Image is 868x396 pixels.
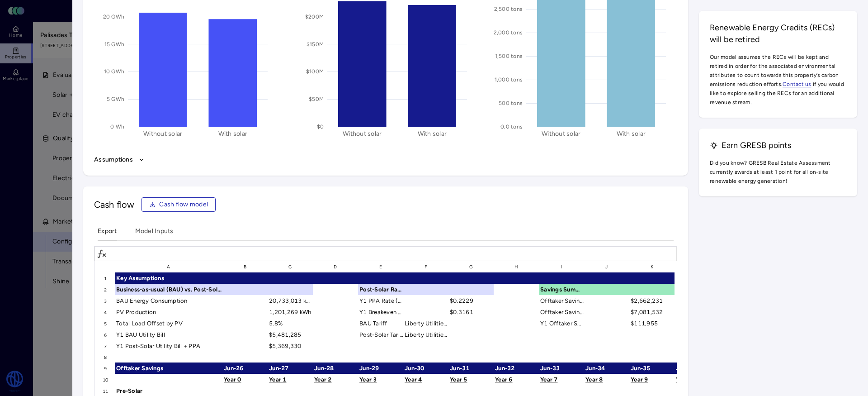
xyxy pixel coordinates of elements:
text: $150M [306,41,323,48]
text: $0 [316,124,324,130]
div: Y1 BAU Utility Bill [115,329,222,340]
div: Year 2 [313,374,358,385]
button: Model Inputs [135,226,174,240]
div: Y1 PPA Rate ($/kWh) [358,295,403,306]
a: Contact us [783,81,811,87]
div: 5 [94,318,115,329]
div: Liberty Utilities (Calpeco Electric): A-3 [403,329,448,340]
text: 10 GWh [104,68,125,75]
div: Y1 Post-Solar Utility Bill + PPA [115,340,222,352]
a: Cash flow model [142,197,216,212]
div: G [448,261,494,272]
div: 7 [94,340,115,352]
div: Year 5 [448,374,494,385]
div: 8 [94,352,115,363]
div: A [115,261,222,272]
button: Assumptions [94,155,677,165]
div: Liberty Utilities (Calpeco Electric): A-3 [403,318,448,329]
text: $50M [309,96,324,102]
div: Jun-31 [448,363,494,374]
div: Business-as-usual (BAU) vs. Post-Solar [115,284,222,295]
text: 0.0 tons [500,124,523,130]
div: $111,955 [629,318,675,329]
text: 1,500 tons [495,53,523,59]
text: 5 GWh [107,96,124,102]
text: 15 GWh [104,41,125,48]
text: 20 GWh [103,14,125,20]
div: Year 4 [403,374,448,385]
div: Jun-36 [675,363,720,374]
div: $5,369,330 [268,340,313,352]
text: $100M [306,68,323,75]
div: Offtaker Savings NPV (7.0% discount rate) [539,295,584,306]
div: Jun-33 [539,363,584,374]
div: Key Assumptions [115,272,222,284]
div: PV Production [115,306,222,318]
div: 9 [94,363,115,374]
div: $0.3161 [448,306,494,318]
div: D [313,261,358,272]
text: Without solar [343,130,382,138]
div: 6 [94,329,115,340]
div: K [629,261,675,272]
h3: Renewable Energy Credits (RECs) will be retired [710,22,846,45]
div: L [675,261,720,272]
div: $2,662,231 [629,295,675,306]
div: 10 [94,374,115,385]
div: Jun-28 [313,363,358,374]
text: 0 Wh [110,124,124,130]
text: 1,000 tons [495,76,523,83]
div: Year 9 [629,374,675,385]
span: Our model assumes the RECs will be kept and retired in order for the associated environmental att... [710,52,846,107]
div: Jun-35 [629,363,675,374]
text: With solar [617,130,646,138]
div: 2 [94,284,115,295]
div: Jun-29 [358,363,403,374]
div: J [584,261,629,272]
div: Year 0 [222,374,268,385]
div: 3 [94,295,115,306]
div: Savings Summary [539,284,584,295]
div: Post-Solar Rates / Tariff [358,284,403,295]
div: Y1 Breakeven PPA Rate ($/kWh) [358,306,403,318]
div: Year 1 [268,374,313,385]
div: Year 10 [675,374,720,385]
div: Year 3 [358,374,403,385]
div: H [494,261,539,272]
div: 4 [94,306,115,318]
div: 1 [94,272,115,284]
text: With solar [218,130,248,138]
div: Jun-30 [403,363,448,374]
div: Offtaker Savings (25-year sum) [539,306,584,318]
text: 2,000 tons [494,29,523,36]
div: Year 6 [494,374,539,385]
div: F [403,261,448,272]
div: B [222,261,268,272]
text: 500 tons [499,100,523,106]
div: Jun-26 [222,363,268,374]
text: 2,500 tons [494,6,523,12]
div: 1,201,269 kWh [268,306,313,318]
div: Year 7 [539,374,584,385]
text: Without solar [542,130,580,138]
div: $0.2229 [448,295,494,306]
div: Post-Solar Tariff [358,329,403,340]
span: Did you know? GRESB Real Estate Assessment currently awards at least 1 point for all on-site rene... [710,158,846,186]
div: Jun-34 [584,363,629,374]
h3: Earn GRESB points [710,139,846,151]
div: Jun-32 [494,363,539,374]
button: Export [98,226,117,240]
div: Year 8 [584,374,629,385]
div: E [358,261,403,272]
div: 5.8% [268,318,313,329]
div: Total Load Offset by PV [115,318,222,329]
text: Without solar [143,130,182,138]
div: $7,081,532 [629,306,675,318]
text: With solar [417,130,447,138]
span: Cash flow [94,198,134,211]
div: I [539,261,584,272]
span: Cash flow model [159,200,208,210]
div: BAU Tariff [358,318,403,329]
div: Offtaker Savings [115,363,222,374]
div: C [268,261,313,272]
